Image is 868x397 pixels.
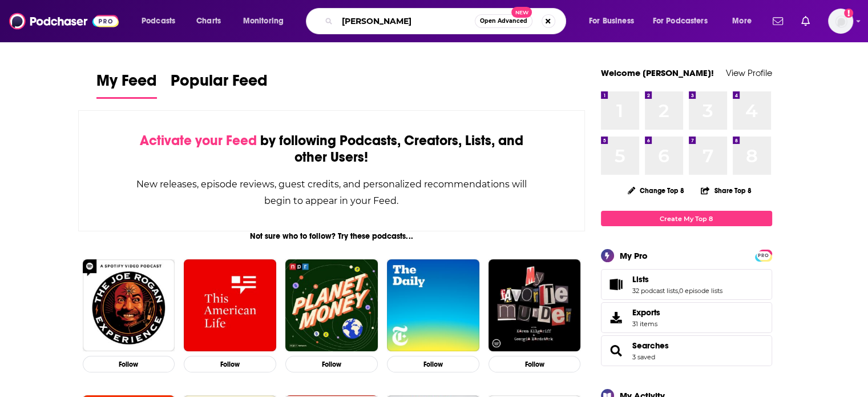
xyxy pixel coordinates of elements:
a: Exports [601,302,772,333]
button: open menu [645,12,724,30]
div: New releases, episode reviews, guest credits, and personalized recommendations will begin to appe... [136,176,528,209]
input: Search podcasts, credits, & more... [337,12,475,30]
a: 0 episode lists [679,287,722,295]
span: Lists [632,274,649,284]
button: Open AdvancedNew [475,14,532,28]
span: , [678,287,679,295]
a: My Feed [96,71,157,99]
span: Logged in as RebRoz5 [828,9,853,34]
span: Searches [601,335,772,366]
span: Open Advanced [480,18,527,24]
button: open menu [134,12,190,30]
a: Popular Feed [171,71,268,99]
div: Search podcasts, credits, & more... [317,8,577,34]
span: For Podcasters [653,13,708,29]
span: Monitoring [243,13,284,29]
span: Exports [632,307,660,318]
span: 31 items [632,320,660,328]
a: 32 podcast lists [632,287,678,295]
span: Exports [605,310,628,326]
img: User Profile [828,9,853,34]
span: More [732,13,752,29]
a: 3 saved [632,353,655,361]
button: Share Top 8 [700,179,752,202]
button: open menu [724,12,766,30]
div: Not sure who to follow? Try these podcasts... [78,231,586,241]
img: This American Life [184,259,276,352]
button: open menu [581,12,648,30]
span: Podcasts [142,13,175,29]
span: For Business [589,13,634,29]
img: My Favorite Murder with Karen Kilgariff and Georgia Hardstark [488,259,581,352]
button: Follow [285,356,378,372]
div: My Pro [620,250,648,261]
img: Planet Money [285,259,378,352]
a: Searches [632,340,669,351]
span: Popular Feed [171,71,268,97]
button: Follow [488,356,581,372]
img: The Joe Rogan Experience [83,259,175,352]
span: Activate your Feed [140,132,257,149]
a: View Profile [726,67,772,78]
a: Lists [605,276,628,292]
svg: Add a profile image [844,9,853,18]
span: Charts [196,13,221,29]
a: Show notifications dropdown [797,11,814,31]
a: Charts [189,12,228,30]
button: Show profile menu [828,9,853,34]
a: Welcome [PERSON_NAME]! [601,67,714,78]
a: Searches [605,343,628,359]
span: My Feed [96,71,157,97]
a: Create My Top 8 [601,211,772,226]
button: Follow [184,356,276,372]
a: Lists [632,274,722,284]
button: Follow [83,356,175,372]
span: PRO [757,251,770,260]
button: Change Top 8 [621,183,692,198]
img: The Daily [387,259,479,352]
a: Show notifications dropdown [768,11,788,31]
div: by following Podcasts, Creators, Lists, and other Users! [136,133,528,166]
span: Lists [601,269,772,300]
button: open menu [235,12,298,30]
span: New [511,7,532,18]
a: PRO [757,251,770,259]
img: Podchaser - Follow, Share and Rate Podcasts [9,10,119,32]
button: Follow [387,356,479,372]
